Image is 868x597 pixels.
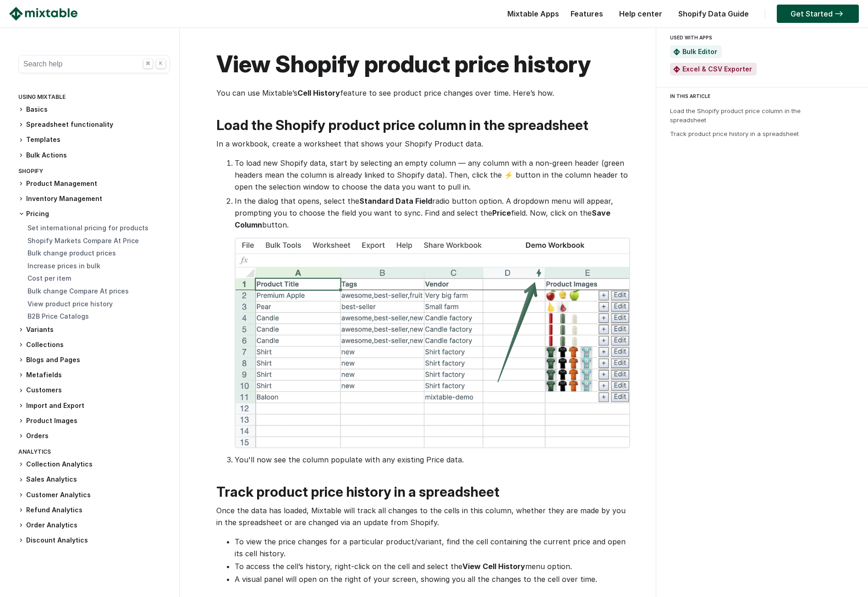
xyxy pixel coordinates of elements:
a: Excel & CSV Exporter [682,65,752,73]
h3: Spreadsheet functionality [18,120,170,130]
h2: Track product price history in a spreadsheet [216,484,629,500]
h3: Variants [18,325,170,335]
strong: View Cell History [462,562,525,571]
h3: Discount Analytics [18,536,170,545]
a: Cost per item [27,274,71,282]
h3: Orders [18,431,170,441]
h3: Basics [18,105,170,114]
h3: Customer Analytics [18,490,170,500]
h3: Inventory Management [18,194,170,204]
a: Bulk Editor [682,48,717,55]
img: Mixtable Spreadsheet Bulk Editor App [673,49,680,55]
li: To access the cell’s history, right-click on the cell and select the menu option. [235,560,629,572]
li: To view the price changes for a particular product/variant, find the cell containing the current ... [235,536,629,559]
a: B2B Price Catalogs [27,312,89,320]
p: In the dialog that opens, select the radio button option. A dropdown menu will appear, prompting ... [235,195,629,231]
h2: Load the Shopify product price column in the spreadsheet [216,117,629,133]
strong: Cell History [297,88,340,98]
h3: Sales Analytics [18,475,170,484]
a: Increase prices in bulk [27,262,100,270]
h3: Order Analytics [18,521,170,530]
h3: Pricing [18,209,170,218]
button: Search help ⌘ K [18,55,170,73]
h3: Collections [18,340,170,350]
h3: Metafields [18,370,170,380]
h3: Bulk Actions [18,151,170,160]
p: You'll now see the column populate with any existing Price data. [235,454,629,466]
h3: Templates [18,135,170,145]
a: View product price history [27,300,113,308]
a: Bulk change Compare At prices [27,287,129,295]
a: Get Started [777,5,859,23]
strong: Standard Data Field [359,196,432,206]
div: ⌘ [143,59,153,69]
a: Set international pricing for products [27,224,148,232]
a: Features [566,9,608,18]
div: Mixtable Apps [503,7,559,25]
p: In a workbook, create a worksheet that shows your Shopify Product data. [216,138,629,150]
li: A visual panel will open on the right of your screen, showing you all the changes to the cell ove... [235,573,629,585]
div: USED WITH APPS [670,32,851,43]
p: To load new Shopify data, start by selecting an empty column — any column with a non-green header... [235,157,629,193]
h3: Collection Analytics [18,460,170,469]
p: Once the data has loaded, Mixtable will track all changes to the cells in this column, whether th... [216,505,629,528]
h3: Import and Export [18,401,170,411]
h3: Blogs and Pages [18,355,170,365]
strong: Price [492,208,511,217]
h3: Refund Analytics [18,505,170,515]
img: Mixtable Excel & CSV Exporter App [673,66,680,73]
p: You can use Mixtable’s feature to see product price changes over time. Here’s how. [216,87,629,99]
h1: View Shopify product price history [216,50,629,78]
a: Bulk change product prices [27,249,116,257]
a: Load the Shopify product price column in the spreadsheet [670,107,801,124]
a: Help center [615,9,667,18]
a: Shopify Markets Compare At Price [27,237,139,244]
div: Using Mixtable [18,92,170,105]
div: K [156,59,166,69]
div: Shopify [18,166,170,179]
div: Analytics [18,446,170,460]
img: arrow-right.svg [833,11,845,16]
img: link Shopify data to a spreadsheet [235,238,631,448]
img: Mixtable logo [9,7,77,21]
a: Track product price history in a spreadsheet [670,130,799,137]
div: IN THIS ARTICLE [670,92,860,100]
a: Shopify Data Guide [674,9,753,18]
h3: Customers [18,385,170,395]
h3: Product Images [18,416,170,426]
h3: Product Management [18,179,170,189]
